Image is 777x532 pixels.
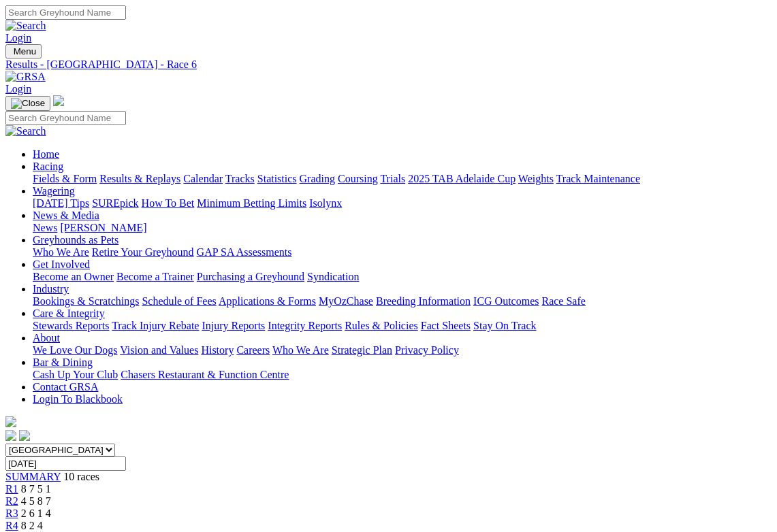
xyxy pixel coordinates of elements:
[5,44,42,59] button: Toggle navigation
[60,222,146,233] a: [PERSON_NAME]
[14,46,36,56] span: Menu
[345,320,418,331] a: Rules & Policies
[112,320,199,331] a: Track Injury Rebate
[33,271,772,283] div: Get Involved
[5,32,31,44] a: Login
[225,173,255,184] a: Tracks
[257,173,297,184] a: Statistics
[5,59,772,71] a: Results - [GEOGRAPHIC_DATA] - Race 6
[33,197,772,210] div: Wagering
[33,320,772,332] div: Care & Integrity
[376,295,471,307] a: Breeding Information
[33,307,105,319] a: Care & Integrity
[395,344,459,356] a: Privacy Policy
[556,173,640,184] a: Track Maintenance
[5,508,18,519] a: R3
[33,259,90,270] a: Get Involved
[33,369,772,381] div: Bar & Dining
[319,295,373,307] a: MyOzChase
[33,185,75,197] a: Wagering
[120,344,198,356] a: Vision and Values
[33,148,59,160] a: Home
[408,173,516,184] a: 2025 TAB Adelaide Cup
[33,210,99,221] a: News & Media
[21,508,51,519] span: 2 6 1 4
[5,125,46,137] img: Search
[33,234,118,246] a: Greyhounds as Pets
[33,356,93,368] a: Bar & Dining
[63,471,99,482] span: 10 races
[202,320,265,331] a: Injury Reports
[121,369,289,380] a: Chasers Restaurant & Function Centre
[33,393,123,405] a: Login To Blackbook
[5,111,126,125] input: Search
[33,173,772,185] div: Racing
[33,332,60,344] a: About
[421,320,471,331] a: Fact Sheets
[300,173,335,184] a: Grading
[332,344,392,356] a: Strategic Plan
[33,344,772,356] div: About
[541,295,585,307] a: Race Safe
[5,83,31,95] a: Login
[338,173,378,184] a: Coursing
[197,246,292,258] a: GAP SA Assessments
[5,5,126,20] input: Search
[33,246,89,258] a: Who We Are
[92,197,138,209] a: SUREpick
[5,495,18,507] a: R2
[21,483,51,495] span: 8 7 5 1
[473,295,539,307] a: ICG Outcomes
[33,283,69,295] a: Industry
[92,246,194,258] a: Retire Your Greyhound
[183,173,223,184] a: Calendar
[5,456,126,471] input: Select date
[473,320,536,331] a: Stay On Track
[33,173,97,184] a: Fields & Form
[11,98,45,109] img: Close
[116,271,194,282] a: Become a Trainer
[309,197,342,209] a: Isolynx
[5,416,16,427] img: logo-grsa-white.png
[33,161,63,172] a: Racing
[33,381,98,393] a: Contact GRSA
[33,222,772,234] div: News & Media
[5,20,46,32] img: Search
[21,495,51,507] span: 4 5 8 7
[142,295,216,307] a: Schedule of Fees
[219,295,316,307] a: Applications & Forms
[33,222,57,233] a: News
[272,344,329,356] a: Who We Are
[142,197,195,209] a: How To Bet
[197,197,306,209] a: Minimum Betting Limits
[33,369,118,380] a: Cash Up Your Club
[33,320,109,331] a: Stewards Reports
[5,71,46,83] img: GRSA
[518,173,554,184] a: Weights
[236,344,270,356] a: Careers
[33,344,117,356] a: We Love Our Dogs
[21,520,43,531] span: 8 2 4
[99,173,180,184] a: Results & Replays
[5,520,18,531] a: R4
[5,430,16,441] img: facebook.svg
[201,344,234,356] a: History
[5,471,61,482] a: SUMMARY
[53,95,64,106] img: logo-grsa-white.png
[380,173,405,184] a: Trials
[19,430,30,441] img: twitter.svg
[268,320,342,331] a: Integrity Reports
[5,483,18,495] a: R1
[33,271,114,282] a: Become an Owner
[33,295,139,307] a: Bookings & Scratchings
[33,197,89,209] a: [DATE] Tips
[307,271,359,282] a: Syndication
[5,96,50,111] button: Toggle navigation
[197,271,304,282] a: Purchasing a Greyhound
